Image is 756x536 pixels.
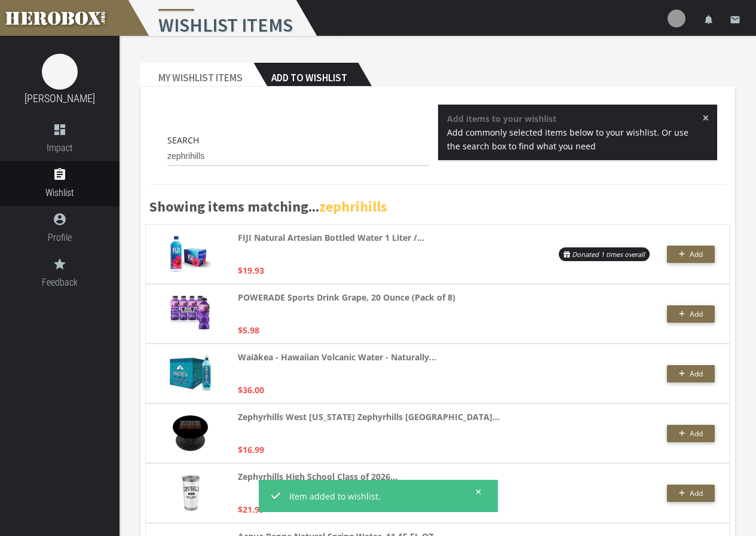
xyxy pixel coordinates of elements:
[667,365,715,382] button: Add
[289,489,467,503] span: Item added to wishlist.
[690,249,703,259] span: Add
[667,425,715,442] button: Add
[690,369,703,379] span: Add
[238,350,436,364] strong: Waiākea - Hawaiian Volcanic Water - Naturally...
[703,14,714,25] i: notifications
[447,113,556,124] strong: Add items to your wishlist
[42,54,78,90] img: image
[170,296,210,332] img: 81AlHr+Az9L._AC_UL320_.jpg
[730,14,740,25] i: email
[238,410,500,424] strong: Zephyrhills West [US_STATE] Zephyrhills [GEOGRAPHIC_DATA]...
[238,231,424,244] strong: FIJI Natural Artesian Bottled Water 1 Liter /...
[238,264,264,277] p: $19.93
[572,250,645,259] i: Donated 1 times overall
[238,290,455,304] strong: POWERADE Sports Drink Grape, 20 Ounce (Pack of 8)
[438,105,718,172] div: Add items to your wishlist
[25,92,95,105] a: [PERSON_NAME]
[690,428,703,439] span: Add
[140,63,253,87] h2: My Wishlist Items
[149,197,387,216] b: Showing items matching...
[53,167,67,182] i: assignment
[690,309,703,319] span: Add
[173,415,208,451] img: 51elQPOe68L._AC_UL320_.jpg
[170,356,211,391] img: 61sutuBQOhL._AC_UL320_.jpg
[170,236,211,272] img: 71sC7I6cHkL._AC_UL320_.jpg
[702,112,709,124] span: ×
[167,133,199,147] label: Search
[319,197,387,216] b: zephrihills
[690,488,703,498] span: Add
[447,127,688,152] span: Add commonly selected items below to your wishlist. Or use the search box to find what you need
[238,470,397,483] strong: Zephyrhills High School Class of 2026...
[167,147,429,166] input: Socks, beef jerky, deodorant, coffee...
[668,10,685,27] img: user-image
[238,323,259,337] p: $5.98
[667,485,715,502] button: Add
[238,383,264,397] p: $36.00
[238,443,264,457] p: $16.99
[238,503,264,516] p: $21.99
[253,63,358,87] h2: Add to Wishlist
[667,246,715,263] button: Add
[182,475,200,511] img: 61SHDiDts7L._AC_UL320_.jpg
[667,305,715,323] button: Add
